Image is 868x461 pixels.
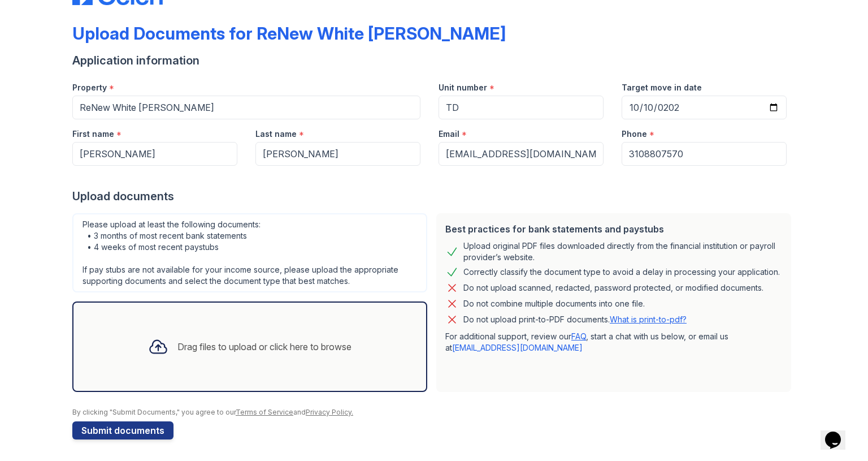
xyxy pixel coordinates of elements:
[72,188,796,204] div: Upload documents
[236,408,293,416] a: Terms of Service
[463,314,687,325] p: Do not upload print-to-PDF documents.
[72,213,427,292] div: Please upload at least the following documents: • 3 months of most recent bank statements • 4 wee...
[452,343,583,352] a: [EMAIL_ADDRESS][DOMAIN_NAME]
[72,53,796,68] div: Application information
[445,331,782,354] p: For additional support, review our , start a chat with us below, or email us at
[463,297,645,311] div: Do not combine multiple documents into one file.
[439,82,487,93] label: Unit number
[439,128,459,140] label: Email
[255,128,297,140] label: Last name
[622,82,702,93] label: Target move in date
[306,408,353,416] a: Privacy Policy.
[177,340,351,354] div: Drag files to upload or click here to browse
[821,416,857,450] iframe: chat widget
[610,314,687,324] a: What is print-to-pdf?
[622,128,647,140] label: Phone
[72,421,173,440] button: Submit documents
[72,23,506,44] div: Upload Documents for ReNew White [PERSON_NAME]
[463,281,763,295] div: Do not upload scanned, redacted, password protected, or modified documents.
[72,82,107,93] label: Property
[72,408,796,417] div: By clicking "Submit Documents," you agree to our and
[571,331,586,341] a: FAQ
[72,128,114,140] label: First name
[463,240,782,263] div: Upload original PDF files downloaded directly from the financial institution or payroll provider’...
[463,265,780,279] div: Correctly classify the document type to avoid a delay in processing your application.
[445,222,782,236] div: Best practices for bank statements and paystubs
